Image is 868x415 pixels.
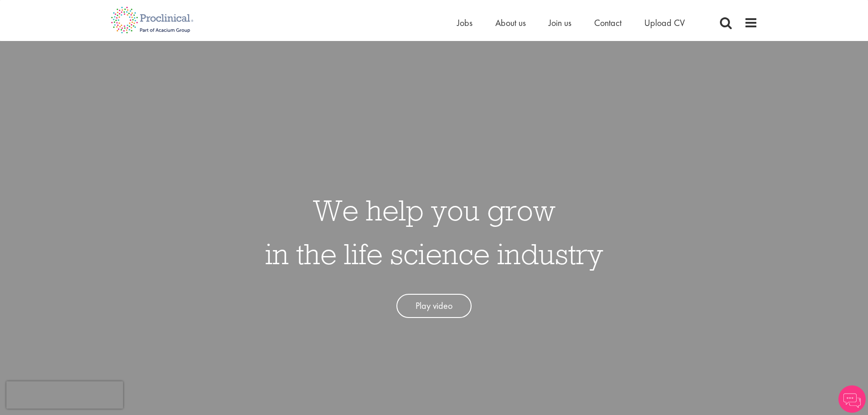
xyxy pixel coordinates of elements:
a: Upload CV [644,17,685,29]
a: Jobs [457,17,473,29]
a: Play video [396,294,472,318]
a: Join us [549,17,571,29]
h1: We help you grow in the life science industry [265,188,603,276]
a: Contact [594,17,621,29]
img: Chatbot [838,385,866,413]
a: About us [495,17,526,29]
